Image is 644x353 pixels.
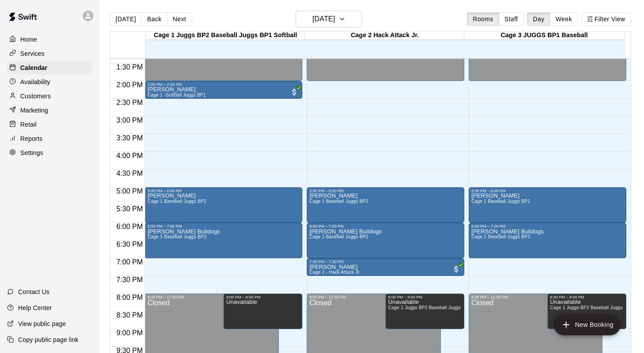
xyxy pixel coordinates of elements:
div: 5:00 PM – 6:00 PM [147,189,300,193]
a: Reports [7,132,93,145]
p: Settings [20,148,43,157]
div: 8:00 PM – 9:00 PM: Unavailable [386,294,464,329]
span: 6:00 PM [114,223,145,230]
span: 1:30 PM [114,63,145,71]
div: 6:00 PM – 7:00 PM: Mike Cudmore Bulldogs [307,223,464,258]
div: 8:00 PM – 9:00 PM: Unavailable [548,294,626,329]
div: 5:00 PM – 6:00 PM [309,189,462,193]
button: [DATE] [110,12,142,26]
div: 5:00 PM – 6:00 PM: Dan Gagnon [307,187,464,223]
div: 8:00 PM – 11:59 PM [471,295,600,299]
a: Availability [7,75,93,89]
div: Cage 2 Hack Attack Jr. [305,31,464,40]
button: [DATE] [296,11,362,27]
div: 6:00 PM – 7:00 PM [147,224,300,229]
p: Calendar [20,63,47,72]
div: 8:00 PM – 9:00 PM [550,295,624,299]
span: Cage 2 - Hack Attack Jr. [309,270,360,275]
div: 8:00 PM – 11:59 PM [309,295,438,299]
span: 8:30 PM [114,311,145,319]
div: 8:00 PM – 9:00 PM [226,295,300,299]
span: 7:30 PM [114,276,145,283]
span: Cage 1 Juggs BP2 Baseball Juggs BP1 Softball, Cage 2 Hack Attack Jr., Cage 3 JUGGS BP1 Baseball [388,305,604,310]
button: Filter View [581,12,631,26]
button: Back [141,12,167,26]
h6: [DATE] [312,13,335,25]
span: 5:30 PM [114,205,145,213]
div: 8:00 PM – 11:59 PM [147,295,276,299]
span: 4:30 PM [114,170,145,177]
div: 6:00 PM – 7:00 PM [471,224,624,229]
span: Cage 1 -Softball Juggs BP1 [147,93,206,97]
p: Help Center [18,303,52,312]
div: 2:00 PM – 2:30 PM [147,82,300,87]
a: Marketing [7,104,93,117]
div: 5:00 PM – 6:00 PM [471,189,624,193]
div: 6:00 PM – 7:00 PM [309,224,462,229]
a: Retail [7,118,93,131]
button: add [554,314,621,335]
button: Week [550,12,578,26]
button: Day [527,12,550,26]
div: Cage 3 JUGGS BP1 Baseball [464,31,624,40]
div: 8:00 PM – 9:00 PM: Unavailable [224,294,302,329]
p: Reports [20,134,42,143]
p: Copy public page link [18,335,78,344]
p: View public page [18,319,66,328]
a: Settings [7,146,93,159]
div: 6:00 PM – 7:00 PM: Mike Cudmore Bulldogs [145,223,302,258]
span: 3:00 PM [114,116,145,124]
span: 9:00 PM [114,329,145,337]
span: 6:30 PM [114,241,145,248]
div: 7:00 PM – 7:30 PM: Muhammad Sdieq [307,258,464,276]
span: Cage 1 Baseball Juggs BP2 [471,199,530,204]
span: 5:00 PM [114,187,145,195]
p: Availability [20,78,50,86]
div: 8:00 PM – 9:00 PM [388,295,462,299]
a: Services [7,47,93,60]
p: Customers [20,92,51,101]
span: All customers have paid [290,88,299,97]
span: Cage 1 Baseball Juggs BP2 [147,234,206,239]
p: Home [20,35,37,44]
button: Next [167,12,192,26]
span: Cage 1 Baseball Juggs BP2 [309,234,368,239]
p: Contact Us [18,287,50,296]
button: Staff [499,12,524,26]
span: 2:30 PM [114,99,145,106]
div: 6:00 PM – 7:00 PM: Mike Cudmore Bulldogs [469,223,626,258]
span: 3:30 PM [114,134,145,142]
span: 4:00 PM [114,152,145,159]
p: Marketing [20,106,48,115]
p: Retail [20,120,37,129]
p: Services [20,49,45,58]
div: 7:00 PM – 7:30 PM [309,260,462,264]
span: Cage 1 Baseball Juggs BP2 [471,234,530,239]
a: Calendar [7,61,93,74]
a: Home [7,33,93,46]
span: 2:00 PM [114,81,145,89]
button: Rooms [467,12,499,26]
span: Cage 1 Baseball Juggs BP2 [147,199,206,204]
div: 5:00 PM – 6:00 PM: Dan Gagnon [145,187,302,223]
span: All customers have paid [452,265,461,274]
span: 7:00 PM [114,258,145,266]
span: Cage 1 Baseball Juggs BP2 [309,199,368,204]
span: 8:00 PM [114,294,145,301]
div: 5:00 PM – 6:00 PM: Dan Gagnon [469,187,626,223]
div: Cage 1 Juggs BP2 Baseball Juggs BP1 Softball [146,31,305,40]
div: 2:00 PM – 2:30 PM: Dante Paradiso [145,81,302,99]
a: Customers [7,89,93,103]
